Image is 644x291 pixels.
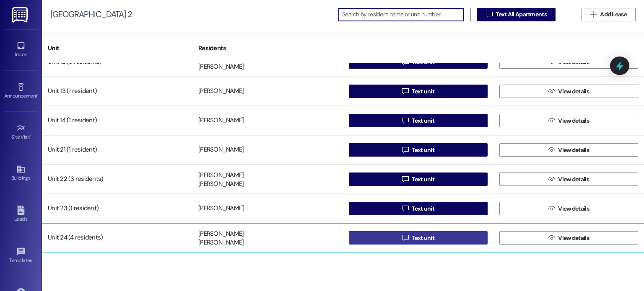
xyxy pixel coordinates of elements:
[4,162,38,185] a: Buildings
[558,234,589,242] span: View details
[548,147,555,153] i: 
[412,175,434,184] span: Text unit
[198,63,244,72] div: [PERSON_NAME]
[402,234,408,241] i: 
[42,171,192,188] div: Unit 22 (3 residents)
[412,234,434,242] span: Text unit
[412,146,434,155] span: Text unit
[349,231,488,245] button: Text unit
[412,87,434,96] span: Text unit
[486,11,492,18] i: 
[4,245,38,267] a: Templates •
[12,7,29,23] img: ResiDesk Logo
[198,87,244,96] div: [PERSON_NAME]
[349,173,488,186] button: Text unit
[42,229,192,246] div: Unit 24 (4 residents)
[349,114,488,127] button: Text unit
[558,116,589,125] span: View details
[42,112,192,129] div: Unit 14 (1 resident)
[198,239,244,247] div: [PERSON_NAME]
[402,117,408,124] i: 
[558,175,589,184] span: View details
[558,87,589,96] span: View details
[499,114,638,127] button: View details
[4,121,38,144] a: Site Visit •
[198,116,244,125] div: [PERSON_NAME]
[198,146,244,155] div: [PERSON_NAME]
[198,171,244,180] div: [PERSON_NAME]
[42,142,192,158] div: Unit 21 (1 resident)
[198,204,244,213] div: [PERSON_NAME]
[548,117,555,124] i: 
[499,231,638,245] button: View details
[42,83,192,100] div: Unit 13 (1 resident)
[496,10,547,19] span: Text All Apartments
[192,38,343,59] div: Residents
[412,204,434,213] span: Text unit
[4,203,38,226] a: Leads
[499,143,638,157] button: View details
[477,8,556,21] button: Text All Apartments
[32,256,34,262] span: •
[499,173,638,186] button: View details
[590,11,597,18] i: 
[349,202,488,215] button: Text unit
[37,92,39,98] span: •
[402,147,408,153] i: 
[30,133,31,139] span: •
[402,205,408,212] i: 
[548,234,555,241] i: 
[499,202,638,215] button: View details
[548,88,555,95] i: 
[50,10,132,19] div: [GEOGRAPHIC_DATA] 2
[402,88,408,95] i: 
[349,85,488,98] button: Text unit
[558,146,589,155] span: View details
[198,180,244,189] div: [PERSON_NAME]
[558,204,589,213] span: View details
[499,85,638,98] button: View details
[412,116,434,125] span: Text unit
[42,200,192,217] div: Unit 23 (1 resident)
[349,143,488,157] button: Text unit
[342,9,464,21] input: Search by resident name or unit number
[42,38,192,59] div: Unit
[548,176,555,183] i: 
[548,205,555,212] i: 
[582,8,636,21] button: Add Lease
[4,39,38,61] a: Inbox
[198,229,244,238] div: [PERSON_NAME]
[402,176,408,183] i: 
[600,10,627,19] span: Add Lease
